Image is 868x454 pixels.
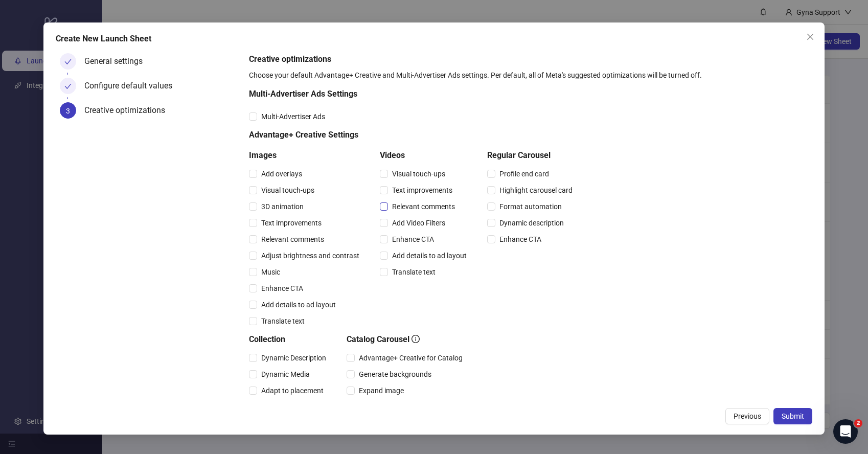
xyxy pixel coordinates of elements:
[725,408,769,424] button: Previous
[84,78,180,94] div: Configure default values
[388,185,456,196] span: Text improvements
[388,168,449,179] span: Visual touch-ups
[257,168,306,179] span: Add overlays
[249,88,577,100] h5: Multi-Advertiser Ads Settings
[495,168,553,179] span: Profile end card
[249,129,577,141] h5: Advantage+ Creative Settings
[495,234,545,245] span: Enhance CTA
[355,401,426,413] span: Add standard labels
[64,58,72,65] span: check
[249,53,808,65] h5: Creative optimizations
[257,299,340,310] span: Add details to ad layout
[854,419,862,427] span: 2
[388,266,440,278] span: Translate text
[412,335,420,343] span: info-circle
[257,352,330,364] span: Dynamic Description
[782,412,804,420] span: Submit
[257,369,314,380] span: Dynamic Media
[249,333,330,346] h5: Collection
[388,250,471,261] span: Add details to ad layout
[495,217,568,229] span: Dynamic description
[257,201,308,212] span: 3D animation
[249,70,808,81] div: Choose your default Advantage+ Creative and Multi-Advertiser Ads settings. Per default, all of Me...
[66,107,70,115] span: 3
[380,149,471,162] h5: Videos
[257,315,309,327] span: Translate text
[802,29,818,45] button: Close
[257,234,328,245] span: Relevant comments
[257,266,284,278] span: Music
[257,217,326,229] span: Text improvements
[355,385,408,396] span: Expand image
[257,401,307,413] span: Enhance CTA
[257,185,318,196] span: Visual touch-ups
[249,149,363,162] h5: Images
[355,369,436,380] span: Generate backgrounds
[495,201,566,212] span: Format automation
[833,419,858,444] iframe: Intercom live chat
[64,83,72,90] span: check
[257,283,307,294] span: Enhance CTA
[773,408,812,424] button: Submit
[355,352,467,364] span: Advantage+ Creative for Catalog
[347,333,467,346] h5: Catalog Carousel
[84,53,151,70] div: General settings
[388,201,459,212] span: Relevant comments
[84,102,173,119] div: Creative optimizations
[806,33,814,41] span: close
[56,33,812,45] div: Create New Launch Sheet
[495,185,577,196] span: Highlight carousel card
[388,234,438,245] span: Enhance CTA
[388,217,449,229] span: Add Video Filters
[734,412,761,420] span: Previous
[257,250,363,261] span: Adjust brightness and contrast
[257,111,329,122] span: Multi-Advertiser Ads
[257,385,328,396] span: Adapt to placement
[487,149,577,162] h5: Regular Carousel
